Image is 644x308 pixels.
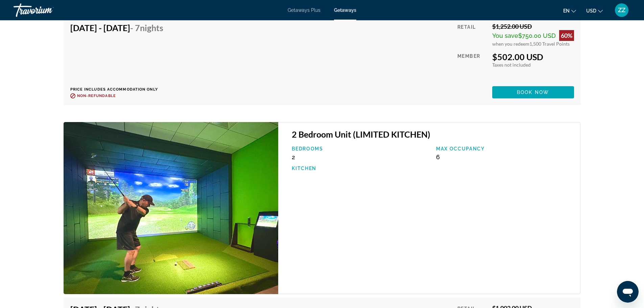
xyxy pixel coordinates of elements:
[586,8,596,14] span: USD
[292,129,573,139] h3: 2 Bedroom Unit (LIMITED KITCHEN)
[436,153,440,161] span: 6
[292,146,429,151] p: Bedrooms
[518,32,556,39] span: $750.00 USD
[492,86,574,98] button: Book now
[586,6,603,16] button: Change currency
[292,166,429,171] p: Kitchen
[436,146,574,151] p: Max Occupancy
[617,281,639,303] iframe: Кнопка запуска окна обмена сообщениями
[70,23,163,33] h4: [DATE] - [DATE]
[14,1,81,19] a: Travorium
[334,7,356,13] a: Getaways
[292,153,295,161] span: 2
[64,122,279,294] img: Alma Resort
[77,94,116,98] span: Non-refundable
[457,52,487,81] div: Member
[559,30,574,41] div: 60%
[492,62,531,68] span: Taxes not included
[618,7,625,14] span: ZZ
[70,87,168,92] p: Price includes accommodation only
[613,3,630,17] button: User Menu
[563,8,570,14] span: en
[492,52,574,62] div: $502.00 USD
[492,41,529,47] span: when you redeem
[563,6,576,16] button: Change language
[517,90,549,95] span: Book now
[492,23,574,30] div: $1,252.00 USD
[288,7,320,13] a: Getaways Plus
[492,32,518,39] span: You save
[457,23,487,47] div: Retail
[140,23,163,33] span: Nights
[529,41,570,47] span: 1,500 Travel Points
[130,23,163,33] span: - 7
